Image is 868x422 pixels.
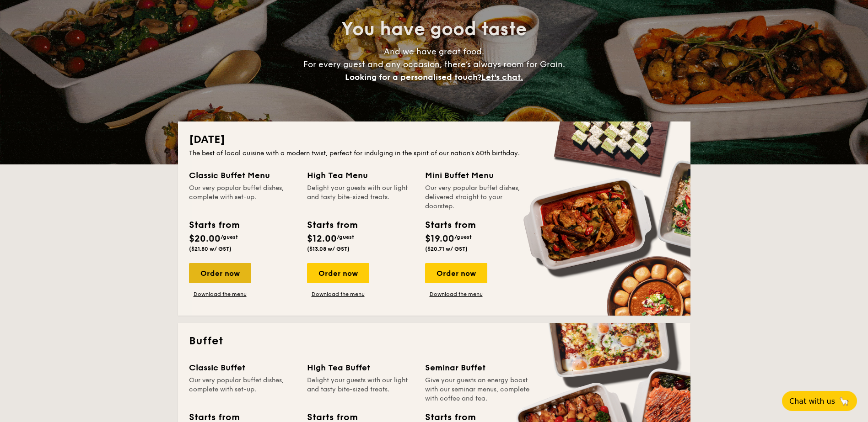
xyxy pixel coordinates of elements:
div: Classic Buffet [189,361,296,374]
div: Mini Buffet Menu [425,169,532,182]
span: /guest [221,234,238,240]
div: Seminar Buffet [425,361,532,374]
span: Looking for a personalised touch? [345,72,481,82]
div: Classic Buffet Menu [189,169,296,182]
span: /guest [337,234,354,240]
span: ($13.08 w/ GST) [307,246,350,252]
span: And we have great food. For every guest and any occasion, there’s always room for Grain. [303,47,565,82]
div: Give your guests an energy boost with our seminar menus, complete with coffee and tea. [425,376,532,403]
span: $20.00 [189,233,221,244]
div: The best of local cuisine with a modern twist, perfect for indulging in the spirit of our nation’... [189,149,679,158]
div: Starts from [307,218,357,232]
div: Our very popular buffet dishes, complete with set-up. [189,184,296,211]
span: ($20.71 w/ GST) [425,246,468,252]
span: /guest [454,234,472,240]
span: Chat with us [789,397,835,406]
div: Order now [189,263,251,283]
div: Starts from [425,218,475,232]
div: Order now [307,263,369,283]
span: 🦙 [839,396,850,406]
div: Our very popular buffet dishes, complete with set-up. [189,376,296,403]
div: Our very popular buffet dishes, delivered straight to your doorstep. [425,184,532,211]
div: High Tea Buffet [307,361,414,374]
a: Download the menu [189,290,251,298]
button: Chat with us🦙 [782,391,857,411]
span: ($21.80 w/ GST) [189,246,232,252]
span: You have good taste [341,18,527,40]
div: Delight your guests with our light and tasty bite-sized treats. [307,376,414,403]
div: Order now [425,263,487,283]
h2: Buffet [189,334,679,348]
div: Starts from [189,218,239,232]
a: Download the menu [307,290,369,298]
span: Let's chat. [481,72,523,82]
div: Delight your guests with our light and tasty bite-sized treats. [307,184,414,211]
span: $12.00 [307,233,337,244]
span: $19.00 [425,233,454,244]
div: High Tea Menu [307,169,414,182]
h2: [DATE] [189,132,679,147]
a: Download the menu [425,290,487,298]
